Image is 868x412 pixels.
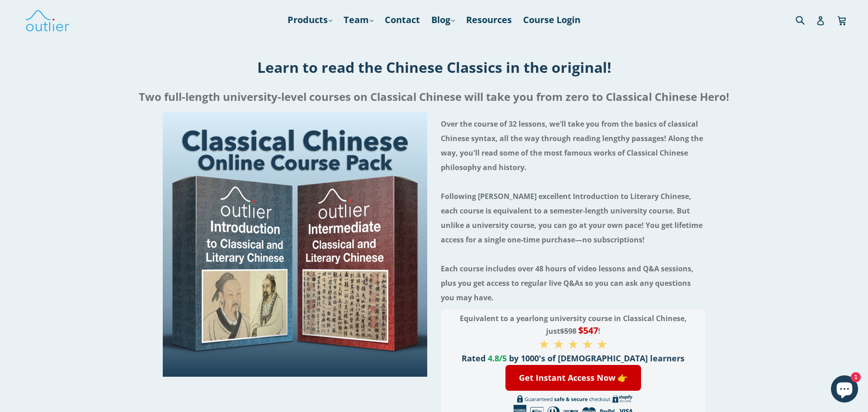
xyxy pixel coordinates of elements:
a: Products [283,12,337,28]
a: Team [339,12,378,28]
h1: Learn to read the Chinese Classics in the original! [7,57,861,77]
span: 4.8/5 [488,353,507,364]
span: Rated [462,353,486,364]
input: Search [793,10,818,29]
inbox-online-store-chat: Shopify online store chat [828,375,861,405]
img: Outlier Linguistics [25,7,70,33]
s: $598 [560,326,576,336]
span: $547 [578,324,598,336]
span: by 1000's of [DEMOGRAPHIC_DATA] learners [509,353,684,364]
a: Get Instant Access Now 👉 [505,365,641,391]
a: Blog [427,12,459,28]
h4: Over the course of 32 lessons, we'll take you from the basics of classical Chinese syntax, all th... [441,117,705,305]
h2: Two full-length university-level courses on Classical Chinese will take you from zero to Classica... [7,86,861,108]
span: ★ ★ ★ ★ ★ [538,335,608,352]
a: Course Login [519,12,585,28]
a: Contact [380,12,425,28]
span: Equivalent to a yearlong university course in Classical Chinese, just ! [460,313,687,336]
a: Resources [462,12,516,28]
